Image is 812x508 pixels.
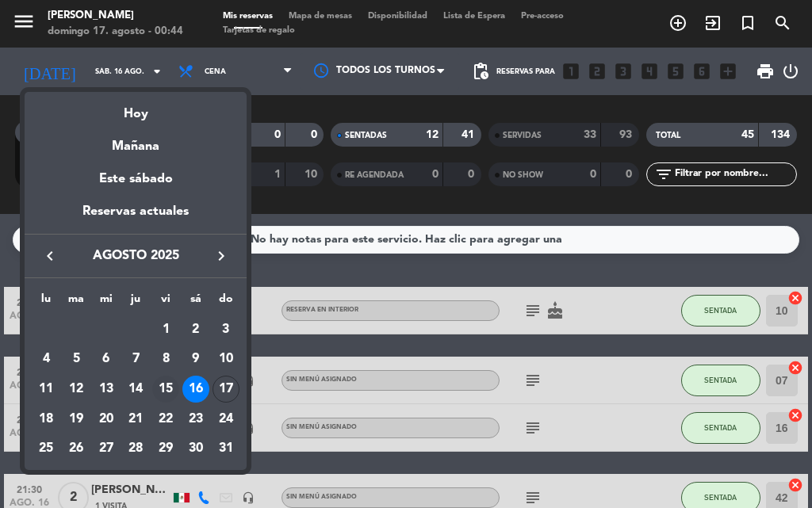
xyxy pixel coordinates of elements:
td: 16 de agosto de 2025 [181,374,211,404]
td: 30 de agosto de 2025 [181,434,211,464]
div: 22 [152,406,179,433]
td: 5 de agosto de 2025 [61,345,91,375]
div: 20 [93,406,120,433]
th: jueves [121,290,151,315]
td: 14 de agosto de 2025 [121,374,151,404]
td: 13 de agosto de 2025 [91,374,121,404]
div: 26 [63,436,90,463]
div: 4 [33,346,59,372]
div: Hoy [25,92,247,124]
i: keyboard_arrow_left [40,246,59,265]
td: 2 de agosto de 2025 [181,315,211,345]
div: 25 [33,436,59,463]
td: 29 de agosto de 2025 [151,434,181,464]
td: 11 de agosto de 2025 [31,374,61,404]
div: 30 [182,436,209,463]
span: agosto 2025 [64,246,207,266]
div: 13 [93,376,120,403]
th: domingo [211,290,241,315]
td: AGO. [31,315,151,345]
td: 25 de agosto de 2025 [31,434,61,464]
div: 9 [182,346,209,372]
button: keyboard_arrow_left [36,246,64,266]
div: 10 [213,346,239,372]
div: 21 [122,406,149,433]
div: 11 [33,376,59,403]
td: 23 de agosto de 2025 [181,404,211,434]
div: 3 [213,316,239,343]
div: 23 [182,406,209,433]
div: 7 [122,346,149,372]
th: viernes [151,290,181,315]
td: 22 de agosto de 2025 [151,404,181,434]
div: 2 [182,316,209,343]
td: 8 de agosto de 2025 [151,345,181,375]
th: sábado [181,290,211,315]
div: 27 [93,436,120,463]
i: keyboard_arrow_right [212,246,231,265]
button: keyboard_arrow_right [207,246,236,266]
div: 19 [63,406,90,433]
td: 19 de agosto de 2025 [61,404,91,434]
td: 28 de agosto de 2025 [121,434,151,464]
td: 20 de agosto de 2025 [91,404,121,434]
div: 12 [63,376,90,403]
div: 8 [152,346,179,372]
td: 15 de agosto de 2025 [151,374,181,404]
div: 6 [93,346,120,372]
td: 4 de agosto de 2025 [31,345,61,375]
td: 17 de agosto de 2025 [211,374,241,404]
td: 1 de agosto de 2025 [151,315,181,345]
div: 16 [182,376,209,403]
td: 6 de agosto de 2025 [91,345,121,375]
div: Reservas actuales [25,201,247,234]
div: 17 [213,376,239,403]
div: 15 [152,376,179,403]
div: Mañana [25,124,247,157]
div: 29 [152,436,179,463]
th: lunes [31,290,61,315]
div: 28 [122,436,149,463]
div: 14 [122,376,149,403]
div: Este sábado [25,157,247,201]
td: 21 de agosto de 2025 [121,404,151,434]
td: 10 de agosto de 2025 [211,345,241,375]
div: 1 [152,316,179,343]
td: 26 de agosto de 2025 [61,434,91,464]
td: 7 de agosto de 2025 [121,345,151,375]
td: 9 de agosto de 2025 [181,345,211,375]
td: 27 de agosto de 2025 [91,434,121,464]
th: martes [61,290,91,315]
td: 18 de agosto de 2025 [31,404,61,434]
td: 31 de agosto de 2025 [211,434,241,464]
div: 5 [63,346,90,372]
td: 12 de agosto de 2025 [61,374,91,404]
th: miércoles [91,290,121,315]
div: 24 [213,406,239,433]
td: 24 de agosto de 2025 [211,404,241,434]
td: 3 de agosto de 2025 [211,315,241,345]
div: 31 [213,436,239,463]
div: 18 [33,406,59,433]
